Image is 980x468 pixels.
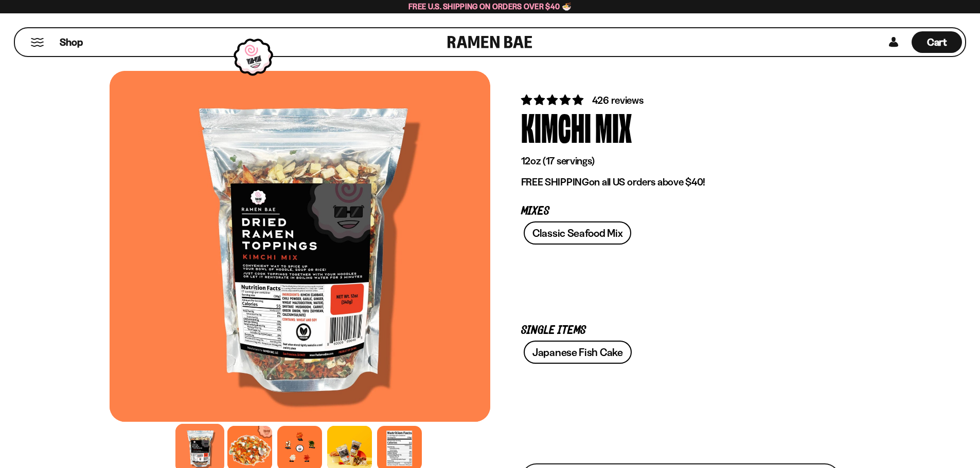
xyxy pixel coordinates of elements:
[521,107,591,146] div: Kimchi
[521,155,840,167] p: 12oz (17 servings)
[912,28,962,56] a: Cart
[60,35,83,49] span: Shop
[592,94,644,106] span: 426 reviews
[524,341,632,364] a: Japanese Fish Cake
[524,221,631,245] a: Classic Seafood Mix
[595,107,632,146] div: Mix
[60,31,83,53] a: Shop
[521,326,840,335] p: Single Items
[30,38,44,47] button: Mobile Menu Trigger
[927,36,947,48] span: Cart
[521,176,840,189] p: on all US orders above $40!
[408,2,572,11] span: Free U.S. Shipping on Orders over $40 🍜
[521,176,589,188] strong: FREE SHIPPING
[521,93,585,106] span: 4.76 stars
[521,207,840,216] p: Mixes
